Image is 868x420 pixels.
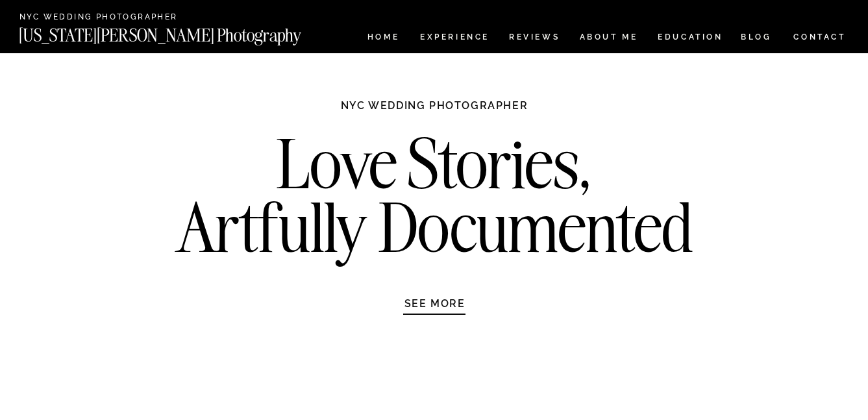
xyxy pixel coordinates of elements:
a: EDUCATION [656,33,725,44]
a: ABOUT ME [579,33,638,44]
a: REVIEWS [509,33,558,44]
h2: Love Stories, Artfully Documented [162,132,707,268]
h1: NYC WEDDING PHOTOGRAPHER [313,99,556,125]
a: [US_STATE][PERSON_NAME] Photography [19,27,345,38]
a: HOME [365,33,402,44]
a: CONTACT [793,30,847,44]
a: NYC Wedding Photographer [19,13,215,23]
a: SEE MORE [373,297,497,310]
a: BLOG [741,33,772,44]
a: Experience [420,33,488,44]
